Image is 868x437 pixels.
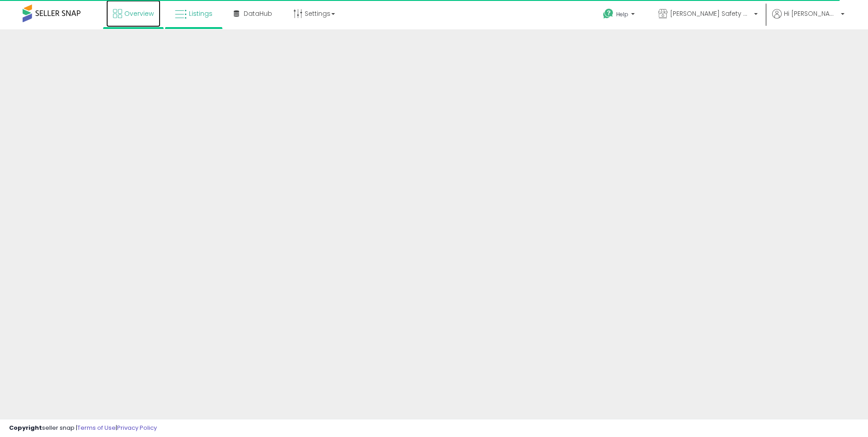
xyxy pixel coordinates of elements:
i: Get Help [603,8,614,19]
span: [PERSON_NAME] Safety & Supply [670,9,751,18]
a: Hi [PERSON_NAME] [772,9,844,29]
span: Help [616,10,628,18]
span: Listings [189,9,212,18]
span: DataHub [244,9,272,18]
span: Hi [PERSON_NAME] [784,9,838,18]
span: Overview [124,9,154,18]
a: Help [596,1,644,29]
